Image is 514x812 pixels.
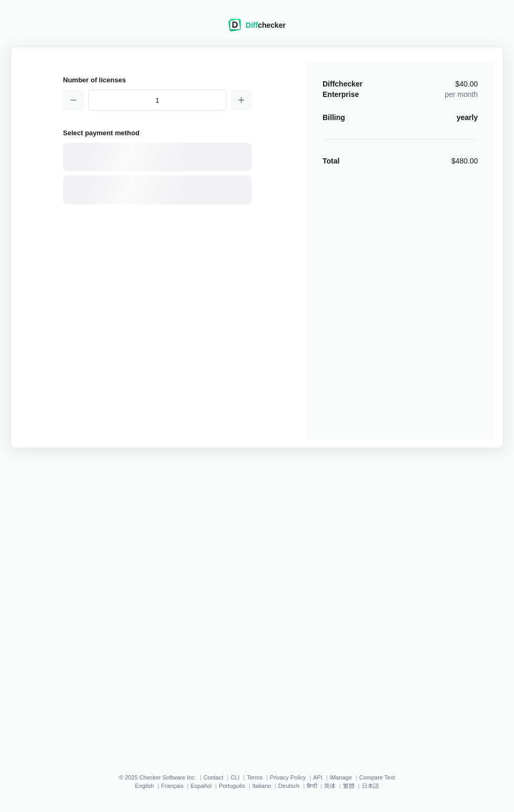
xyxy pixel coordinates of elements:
[323,80,362,88] span: Diffchecker
[88,90,227,111] input: 1
[161,783,183,789] a: Français
[119,774,204,781] li: © 2025 Checker Software Inc.
[228,19,241,31] img: Diffchecker logo
[279,783,299,789] a: Deutsch
[135,783,154,789] a: English
[323,157,339,165] strong: Total
[252,783,271,789] a: Italiano
[362,783,379,789] a: 日本語
[457,112,478,123] div: yearly
[455,80,478,88] span: $40.00
[204,774,223,781] a: Contact
[313,774,323,781] a: API
[270,774,306,781] a: Privacy Policy
[247,774,263,781] a: Terms
[63,127,252,138] h2: Select payment method
[343,783,355,789] a: 繁體
[245,21,258,29] span: Diff
[324,783,336,789] a: 简体
[63,74,252,85] h2: Number of licenses
[445,79,478,100] div: per month
[190,783,211,789] a: Español
[330,774,352,781] a: iManage
[307,783,317,789] a: हिन्दी
[359,774,395,781] a: Compare Text
[231,774,240,781] a: CLI
[228,25,285,33] a: Diffchecker logoDiffchecker
[219,783,245,789] a: Português
[323,112,345,123] div: Billing
[323,90,359,99] span: Enterprise
[451,156,478,166] div: $480.00
[245,20,285,30] div: checker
